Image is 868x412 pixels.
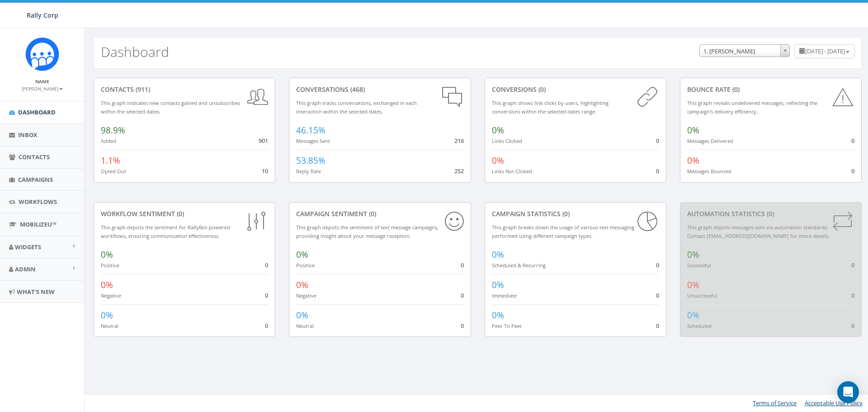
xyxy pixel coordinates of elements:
span: 216 [454,137,464,145]
span: 0% [687,155,699,166]
span: (468) [349,85,365,94]
span: 0% [687,309,699,321]
span: 0 [851,167,854,175]
span: Inbox [18,131,38,139]
span: 0 [656,137,659,145]
span: 0% [101,279,113,291]
small: This graph depicts messages sent via automation standards. Contact [EMAIL_ADDRESS][DOMAIN_NAME] f... [687,224,830,239]
span: 98.9% [101,124,125,136]
span: 0% [492,249,504,260]
small: Opted Out [101,168,126,175]
span: 1. James Martin [700,45,789,57]
small: Scheduled & Recurring [492,262,546,269]
a: [PERSON_NAME] [22,84,63,92]
span: 0 [265,261,268,269]
small: Negative [296,292,316,299]
span: Contacts [19,153,50,161]
small: This graph reveals undelivered messages, reflecting the campaign's delivery efficiency. [687,99,817,115]
div: Bounce Rate [687,85,854,94]
span: 1. James Martin [699,44,790,57]
small: Links Clicked [492,137,522,144]
div: contacts [101,85,268,94]
div: Campaign Statistics [492,209,659,218]
small: Negative [101,292,121,299]
span: 46.15% [296,124,325,136]
span: 0 [656,291,659,299]
small: This graph shows link clicks by users, highlighting conversions within the selected dates range. [492,99,609,115]
span: 0 [851,261,854,269]
span: 0 [656,261,659,269]
span: 0 [851,291,854,299]
span: 0% [296,249,308,260]
h2: Dashboard [101,44,169,59]
div: Workflow Sentiment [101,209,268,218]
small: Neutral [296,322,314,329]
span: [DATE] - [DATE] [805,47,845,55]
a: Acceptable Use Policy [805,399,863,407]
small: This graph depicts the sentiment of text message campaigns, providing insight about your message ... [296,224,439,239]
small: Reply Rate [296,168,321,175]
span: What's New [17,288,55,296]
span: (0) [561,209,570,218]
div: conversions [492,85,659,94]
span: 0% [492,309,504,321]
span: 0 [461,261,464,269]
small: Scheduled [687,322,712,329]
small: This graph breaks down the usage of various text messaging performed using different campaign types. [492,224,634,239]
span: 53.85% [296,155,325,166]
span: (911) [134,85,150,94]
span: Admin [15,265,36,273]
span: 252 [454,167,464,175]
span: 0% [296,309,308,321]
div: conversations [296,85,463,94]
span: 0% [687,124,699,136]
small: Successful [687,262,711,269]
span: Widgets [15,243,41,251]
small: This graph indicates new contacts gained and unsubscribes within the selected dates. [101,99,240,115]
span: 0 [265,322,268,330]
a: Terms of Service [753,399,797,407]
small: Name [35,78,49,85]
small: This graph depicts the sentiment for RallyBot-powered workflows, ensuring communication effective... [101,224,230,239]
small: Neutral [101,322,118,329]
span: Campaigns [18,175,53,184]
span: (0) [367,209,376,218]
small: Messages Delivered [687,137,733,144]
span: 0 [265,291,268,299]
small: Peer To Peer [492,322,522,329]
span: 0 [461,291,464,299]
span: 0 [656,322,659,330]
span: 0% [492,124,504,136]
img: Icon_1.png [25,37,59,71]
small: Positive [296,262,315,269]
span: 0% [492,279,504,291]
span: Dashboard [18,108,56,116]
span: (0) [537,85,546,94]
span: 0% [687,279,699,291]
div: Campaign Sentiment [296,209,463,218]
small: Immediate [492,292,517,299]
span: 901 [259,137,268,145]
span: (0) [175,209,184,218]
span: 10 [262,167,268,175]
small: Messages Bounced [687,168,731,175]
small: Unsuccessful [687,292,717,299]
span: 0 [851,322,854,330]
span: 0% [296,279,308,291]
span: 0 [656,167,659,175]
small: Messages Sent [296,137,330,144]
span: 0% [101,309,113,321]
span: 1.1% [101,155,120,166]
span: 0 [851,137,854,145]
small: [PERSON_NAME] [22,85,63,92]
span: (0) [765,209,774,218]
small: This graph tracks conversations, exchanged in each interaction within the selected dates. [296,99,417,115]
span: 0 [461,322,464,330]
span: MobilizeU™ [20,220,57,228]
span: Rally Corp [27,11,58,19]
div: Automation Statistics [687,209,854,218]
small: Added [101,137,116,144]
div: Open Intercom Messenger [837,381,859,403]
span: Workflows [19,198,57,206]
span: (0) [731,85,740,94]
